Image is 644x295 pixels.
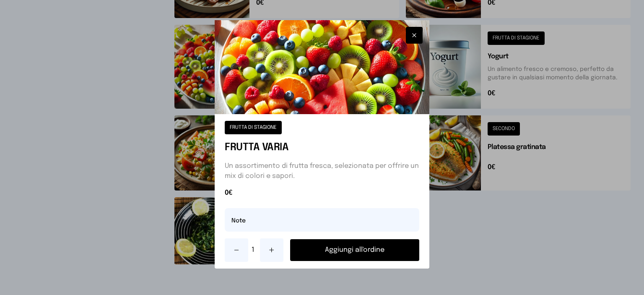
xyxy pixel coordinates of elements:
img: FRUTTA VARIA [215,20,429,114]
h1: FRUTTA VARIA [225,141,419,154]
span: 1 [252,245,257,255]
button: Aggiungi all'ordine [290,239,419,261]
button: FRUTTA DI STAGIONE [225,121,282,134]
p: Un assortimento di frutta fresca, selezionata per offrire un mix di colori e sapori. [225,161,419,181]
span: 0€ [225,188,419,198]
